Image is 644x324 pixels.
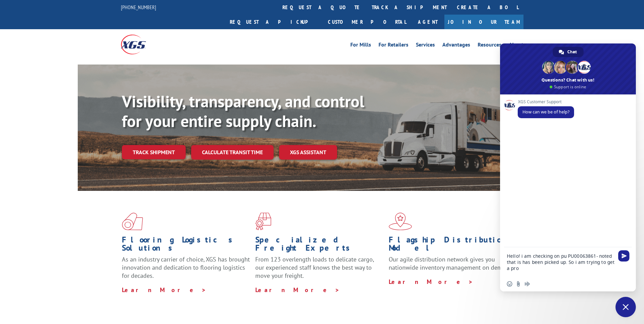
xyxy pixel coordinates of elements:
[442,42,470,50] a: Advantages
[389,236,517,255] h1: Flagship Distribution Model
[122,213,143,230] img: xgs-icon-total-supply-chain-intelligence-red
[444,15,523,29] a: Join Our Team
[122,91,364,131] b: Visibility, transparency, and control for your entire supply chain.
[191,145,274,160] a: Calculate transit time
[416,42,435,50] a: Services
[518,100,574,104] span: XGS Customer Support
[509,42,523,50] a: About
[553,47,584,57] a: Chat
[122,255,250,280] span: As an industry carrier of choice, XGS has brought innovation and dedication to flooring logistics...
[516,281,521,287] span: Send a file
[255,236,384,255] h1: Specialized Freight Experts
[225,15,323,29] a: Request a pickup
[567,47,577,57] span: Chat
[323,15,411,29] a: Customer Portal
[122,145,186,159] a: Track shipment
[525,281,530,287] span: Audio message
[350,42,371,50] a: For Mills
[389,278,473,286] a: Learn More >
[478,42,501,50] a: Resources
[379,42,408,50] a: For Retailers
[255,255,384,286] p: From 123 overlength loads to delicate cargo, our experienced staff knows the best way to move you...
[618,250,629,262] span: Send
[507,281,512,287] span: Insert an emoji
[255,286,340,294] a: Learn More >
[255,213,271,230] img: xgs-icon-focused-on-flooring-red
[411,15,444,29] a: Agent
[615,297,636,317] a: Close chat
[522,109,569,115] span: How can we be of help?
[389,213,412,230] img: xgs-icon-flagship-distribution-model-red
[121,4,156,11] a: [PHONE_NUMBER]
[389,255,514,271] span: Our agile distribution network gives you nationwide inventory management on demand.
[122,286,206,294] a: Learn More >
[122,236,250,255] h1: Flooring Logistics Solutions
[279,145,337,160] a: XGS ASSISTANT
[507,247,615,276] textarea: Compose your message...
